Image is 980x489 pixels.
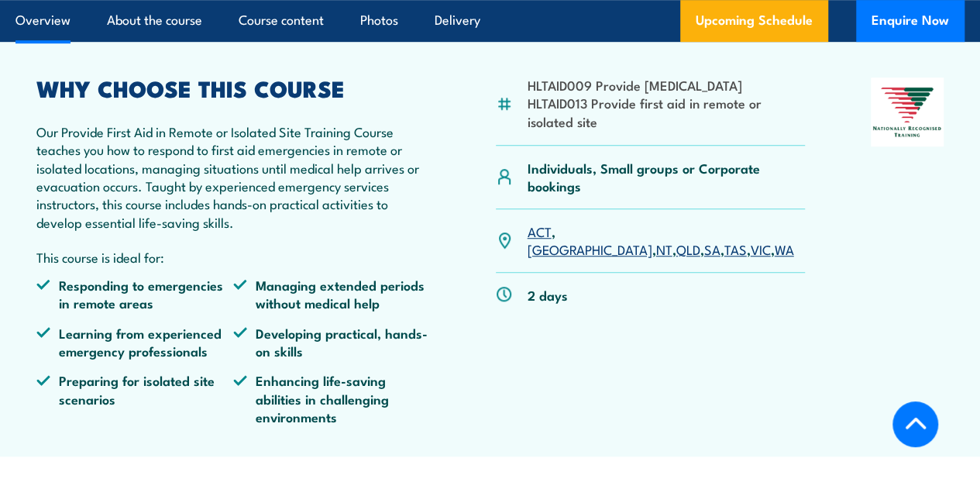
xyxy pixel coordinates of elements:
[724,239,747,258] a: TAS
[676,239,700,258] a: QLD
[36,371,233,425] li: Preparing for isolated site scenarios
[528,222,552,240] a: ACT
[528,286,568,304] p: 2 days
[36,122,430,231] p: Our Provide First Aid in Remote or Isolated Site Training Course teaches you how to respond to fi...
[704,239,720,258] a: SA
[233,371,430,425] li: Enhancing life-saving abilities in challenging environments
[528,94,806,130] li: HLTAID013 Provide first aid in remote or isolated site
[775,239,794,258] a: WA
[871,77,944,146] img: Nationally Recognised Training logo.
[36,77,430,98] h2: WHY CHOOSE THIS COURSE
[528,159,806,195] p: Individuals, Small groups or Corporate bookings
[751,239,771,258] a: VIC
[36,276,233,312] li: Responding to emergencies in remote areas
[528,222,806,259] p: , , , , , , ,
[656,239,672,258] a: NT
[36,324,233,360] li: Learning from experienced emergency professionals
[36,248,430,266] p: This course is ideal for:
[233,276,430,312] li: Managing extended periods without medical help
[233,324,430,360] li: Developing practical, hands-on skills
[528,239,652,258] a: [GEOGRAPHIC_DATA]
[528,76,806,94] li: HLTAID009 Provide [MEDICAL_DATA]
